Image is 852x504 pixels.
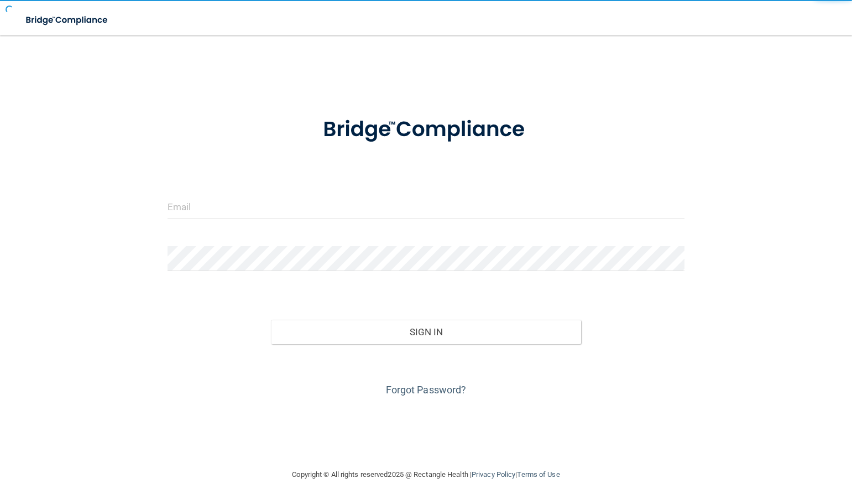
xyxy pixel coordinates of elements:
[17,9,118,32] img: bridge_compliance_login_screen.278c3ca4.svg
[301,102,551,158] img: bridge_compliance_login_screen.278c3ca4.svg
[472,470,515,479] a: Privacy Policy
[271,320,581,344] button: Sign In
[224,457,628,492] div: Copyright © All rights reserved 2025 @ Rectangle Health | |
[168,194,684,219] input: Email
[517,470,560,479] a: Terms of Use
[386,384,467,396] a: Forgot Password?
